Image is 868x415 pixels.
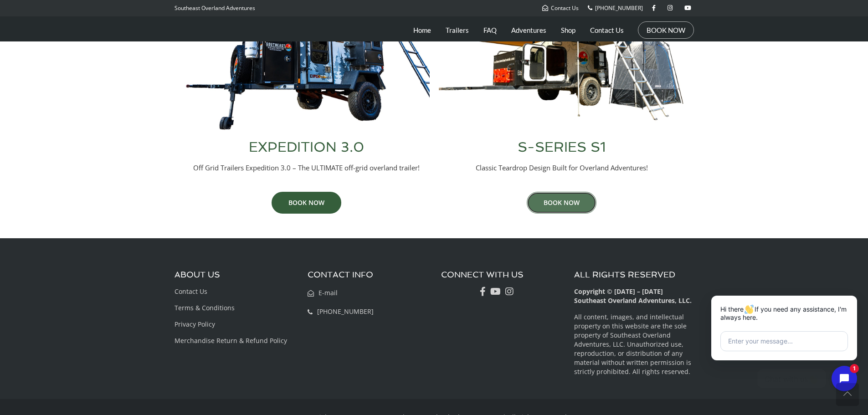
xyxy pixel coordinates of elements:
[647,26,685,35] a: BOOK NOW
[175,270,294,279] h3: ABOUT US
[175,320,215,328] a: Privacy Policy
[308,270,427,279] h3: CONTACT INFO
[511,19,546,41] a: Adventures
[439,163,685,173] p: Classic Teardrop Design Built for Overland Adventures!
[574,313,694,376] p: All content, images, and intellectual property on this website are the sole property of Southeast...
[175,303,235,312] a: Terms & Conditions
[317,307,374,316] span: [PHONE_NUMBER]
[413,19,431,41] a: Home
[308,288,338,297] a: E-mail
[175,287,207,296] a: Contact Us
[441,270,561,279] h3: CONNECT WITH US
[446,19,469,41] a: Trailers
[574,270,694,279] h3: ALL RIGHTS RESERVED
[308,307,374,316] a: [PHONE_NUMBER]
[175,336,287,345] a: Merchandise Return & Refund Policy
[439,140,685,154] h3: S-SERIES S1
[318,288,338,297] span: E-mail
[551,4,579,12] span: Contact Us
[588,4,643,12] a: [PHONE_NUMBER]
[527,192,596,214] a: BOOK NOW
[561,19,575,41] a: Shop
[184,140,430,154] h3: EXPEDITION 3.0
[542,4,579,12] a: Contact Us
[184,163,430,173] p: Off Grid Trailers Expedition 3.0 – The ULTIMATE off-grid overland trailer!
[590,19,624,41] a: Contact Us
[272,192,341,214] a: BOOK NOW
[483,19,497,41] a: FAQ
[595,4,643,12] span: [PHONE_NUMBER]
[574,287,692,305] b: Copyright © [DATE] – [DATE] Southeast Overland Adventures, LLC.
[175,2,255,14] p: Southeast Overland Adventures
